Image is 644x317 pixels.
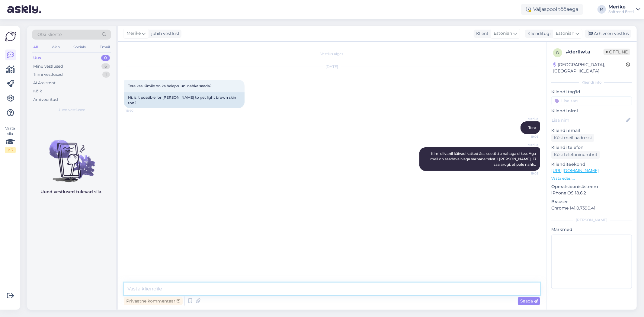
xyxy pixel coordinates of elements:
[556,30,574,37] span: Estonian
[126,108,148,113] span: 18:40
[598,5,606,14] div: M
[551,89,632,95] p: Kliendi tag'id
[127,30,141,37] span: Merike
[33,97,58,103] div: Arhiveeritud
[551,96,632,105] input: Lisa tag
[551,127,632,134] p: Kliendi email
[585,30,631,38] div: Arhiveeri vestlus
[33,88,42,94] div: Kõik
[521,4,583,15] div: Väljaspool tööaega
[33,72,63,78] div: Tiimi vestlused
[553,62,626,74] div: [GEOGRAPHIC_DATA], [GEOGRAPHIC_DATA]
[149,30,180,37] div: juhib vestlust
[551,176,632,181] p: Vaata edasi ...
[551,226,632,233] p: Märkmed
[552,117,625,123] input: Lisa nimi
[32,43,39,51] div: All
[608,9,634,14] div: Softrend Eesti
[5,147,16,153] div: 1 / 3
[124,92,245,108] div: Hi, is it possible for [PERSON_NAME] to get light brown skin too?
[608,5,640,14] a: MerikeSoftrend Eesti
[551,144,632,151] p: Kliendi telefon
[101,63,110,69] div: 6
[516,142,538,147] span: Merike
[33,55,41,61] div: Uus
[72,43,87,51] div: Socials
[551,151,600,159] div: Küsi telefoninumbrit
[494,30,512,37] span: Estonian
[124,51,540,57] div: Vestlus algas
[516,171,538,176] span: 19:09
[98,43,111,51] div: Email
[551,217,632,223] div: [PERSON_NAME]
[551,161,632,168] p: Klienditeekond
[551,184,632,190] p: Operatsioonisüsteem
[551,205,632,211] p: Chrome 141.0.7390.41
[551,108,632,114] p: Kliendi nimi
[50,43,61,51] div: Web
[556,50,559,55] span: d
[101,55,110,61] div: 0
[5,126,16,153] div: Vaata siia
[516,117,538,121] span: Merike
[520,298,538,304] span: Saada
[27,129,116,183] img: No chats
[102,72,110,78] div: 1
[528,125,536,130] span: Tere
[551,80,632,85] div: Kliendi info
[516,134,538,139] span: 19:06
[58,107,86,113] span: Uued vestlused
[551,190,632,196] p: iPhone OS 18.6.2
[608,5,634,9] div: Merike
[566,48,604,56] div: # derllwta
[128,84,212,88] span: Tere kas Kimile on ka helepruuni nahka saada?
[37,31,62,38] span: Otsi kliente
[551,134,594,142] div: Küsi meiliaadressi
[604,49,630,55] span: Offline
[430,151,537,167] span: Kimi diivanil käivad katted ära, seetõttu nahaga ei tee. Aga meil on saadaval väga sarnane teksti...
[124,297,183,305] div: Privaatne kommentaar
[551,168,599,173] a: [URL][DOMAIN_NAME]
[124,64,540,69] div: [DATE]
[474,30,489,37] div: Klient
[5,31,16,42] img: Askly Logo
[551,199,632,205] p: Brauser
[41,189,103,195] p: Uued vestlused tulevad siia.
[33,63,63,69] div: Minu vestlused
[525,30,551,37] div: Klienditugi
[33,80,56,86] div: AI Assistent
